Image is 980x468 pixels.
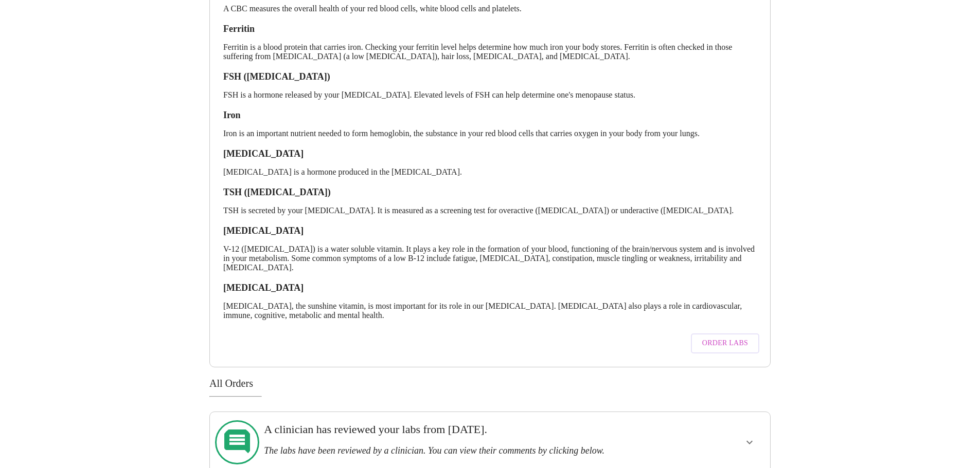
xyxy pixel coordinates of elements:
[223,148,757,159] h3: [MEDICAL_DATA]
[223,4,757,13] p: A CBC measures the overall health of your red blood cells, white blood cells and platelets.
[691,333,759,353] button: Order Labs
[737,430,762,455] button: show more
[688,328,762,359] a: Order Labs
[209,378,771,389] h3: All Orders
[223,129,757,138] p: Iron is an important nutrient needed to form hemoglobin, the substance in your red blood cells th...
[223,43,757,61] p: Ferritin is a blood protein that carries iron. Checking your ferritin level helps determine how m...
[702,337,748,350] span: Order Labs
[223,187,757,198] h3: TSH ([MEDICAL_DATA])
[223,90,757,100] p: FSH is a hormone released by your [MEDICAL_DATA]. Elevated levels of FSH can help determine one's...
[223,283,757,293] h3: [MEDICAL_DATA]
[223,245,757,272] p: V-12 ([MEDICAL_DATA]) is a water soluble vitamin. It plays a key role in the formation of your bl...
[223,167,757,177] p: [MEDICAL_DATA] is a hormone produced in the [MEDICAL_DATA].
[223,71,757,82] h3: FSH ([MEDICAL_DATA])
[223,24,757,34] h3: Ferritin
[264,445,662,456] h3: The labs have been reviewed by a clinician. You can view their comments by clicking below.
[264,423,662,436] h3: A clinician has reviewed your labs from [DATE].
[223,302,757,320] p: [MEDICAL_DATA], the sunshine vitamin, is most important for its role in our [MEDICAL_DATA]. [MEDI...
[223,110,757,121] h3: Iron
[223,226,757,236] h3: [MEDICAL_DATA]
[223,206,757,215] p: TSH is secreted by your [MEDICAL_DATA]. It is measured as a screening test for overactive ([MEDIC...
